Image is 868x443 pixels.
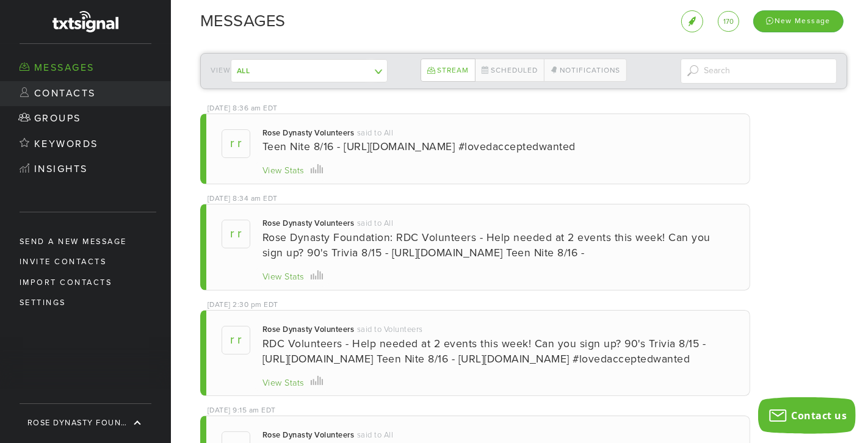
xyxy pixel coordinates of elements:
[262,139,734,154] div: Teen Nite 8/16 - [URL][DOMAIN_NAME] #lovedacceptedwanted
[758,397,856,434] button: Contact us
[262,128,355,139] div: Rose Dynasty Volunteers
[421,59,475,82] a: Stream
[262,324,355,335] div: Rose Dynasty Volunteers
[262,165,305,178] div: View Stats
[208,193,278,204] div: [DATE] 8:34 am EDT
[544,59,627,82] a: Notifications
[681,59,837,84] input: Search
[357,218,394,229] div: said to All
[262,271,305,284] div: View Stats
[753,10,844,32] div: New Message
[208,405,276,416] div: [DATE] 9:15 am EDT
[262,230,734,261] div: Rose Dynasty Foundation: RDC Volunteers - Help needed at 2 events this week! Can you sign up? 90'...
[222,129,250,158] span: R R
[475,59,544,82] a: Scheduled
[222,326,250,355] span: R R
[262,377,305,390] div: View Stats
[753,15,844,27] a: New Message
[262,218,355,229] div: Rose Dynasty Volunteers
[208,103,278,113] div: [DATE] 8:36 am EDT
[211,59,367,82] div: View
[357,128,394,139] div: said to All
[262,336,734,367] div: RDC Volunteers - Help needed at 2 events this week! Can you sign up? 90's Trivia 8/15 - [URL][DOM...
[208,300,278,310] div: [DATE] 2:30 pm EDT
[792,409,847,422] span: Contact us
[262,430,355,441] div: Rose Dynasty Volunteers
[723,18,734,26] span: 170
[222,220,250,248] span: R R
[357,430,394,441] div: said to All
[357,324,423,335] div: said to Volunteers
